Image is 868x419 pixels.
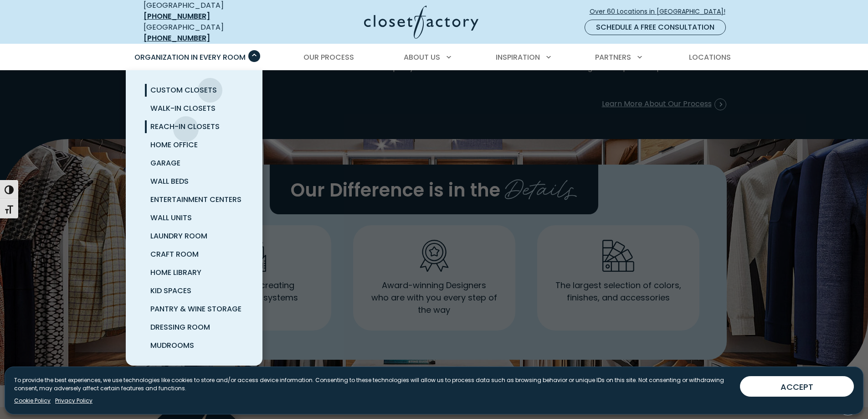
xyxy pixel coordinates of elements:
[128,45,740,70] nav: Primary Menu
[585,20,726,35] a: Schedule a Free Consultation
[590,7,733,16] span: Over 60 Locations in [GEOGRAPHIC_DATA]!
[364,5,478,39] img: Closet Factory Logo
[496,52,540,62] span: Inspiration
[150,176,189,186] span: Wall Beds
[595,52,631,62] span: Partners
[150,322,210,332] span: Dressing Room
[150,231,207,241] span: Laundry Room
[150,85,217,95] span: Custom Closets
[144,33,210,43] a: [PHONE_NUMBER]
[150,340,194,351] span: Mudrooms
[14,397,51,405] a: Cookie Policy
[150,140,198,150] span: Home Office
[150,285,191,296] span: Kid Spaces
[150,121,220,132] span: Reach-In Closets
[150,158,180,168] span: Garage
[740,376,854,397] button: ACCEPT
[134,52,246,62] span: Organization in Every Room
[150,212,192,223] span: Wall Units
[404,52,440,62] span: About Us
[14,376,733,393] p: To provide the best experiences, we use technologies like cookies to store and/or access device i...
[589,4,733,20] a: Over 60 Locations in [GEOGRAPHIC_DATA]!
[689,52,731,62] span: Locations
[150,103,216,114] span: Walk-In Closets
[144,11,210,21] a: [PHONE_NUMBER]
[144,22,276,44] div: [GEOGRAPHIC_DATA]
[150,249,199,259] span: Craft Room
[150,304,241,314] span: Pantry & Wine Storage
[150,267,201,278] span: Home Library
[126,70,262,366] ul: Organization in Every Room submenu
[303,52,354,62] span: Our Process
[55,397,92,405] a: Privacy Policy
[150,194,241,205] span: Entertainment Centers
